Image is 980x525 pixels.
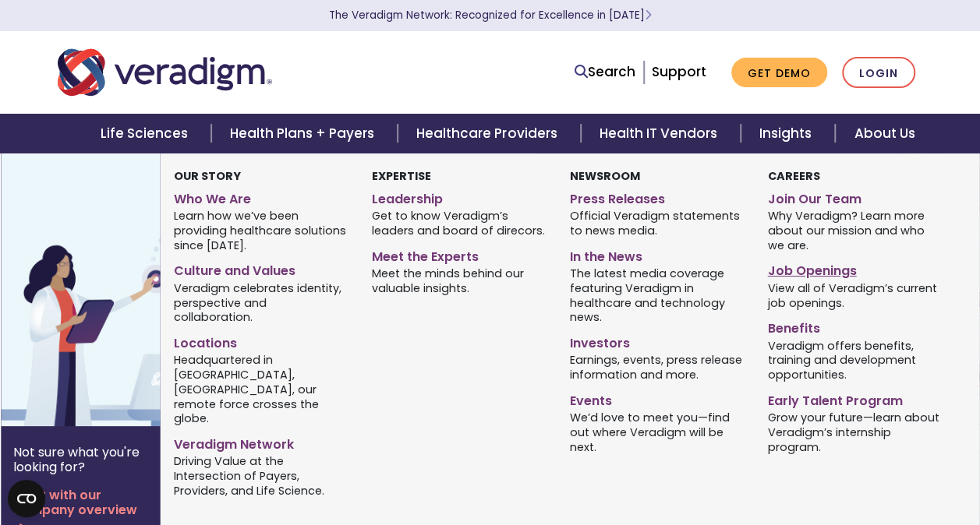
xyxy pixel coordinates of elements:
img: Veradigm logo [58,47,272,98]
a: Leadership [372,185,547,208]
a: Search [575,62,635,83]
a: Investors [570,329,745,352]
strong: Newsroom [570,168,640,184]
p: Not sure what you're looking for? [13,445,147,474]
span: Headquartered in [GEOGRAPHIC_DATA], [GEOGRAPHIC_DATA], our remote force crosses the globe. [174,352,348,426]
span: Learn how we’ve been providing healthcare solutions since [DATE]. [174,208,348,253]
a: Benefits [767,315,942,337]
span: Get to know Veradigm’s leaders and board of direcors. [372,208,547,238]
span: Driving Value at the Intersection of Payers, Providers, and Life Science. [174,453,348,499]
span: Why Veradigm? Learn more about our mission and who we are. [767,208,942,253]
strong: Careers [767,168,819,184]
a: Insights [741,114,835,153]
a: In the News [570,243,745,266]
a: Job Openings [767,257,942,280]
a: Life Sciences [82,114,211,153]
a: Locations [174,329,348,352]
span: Learn More [645,8,652,23]
a: Get Demo [731,58,827,88]
span: Grow your future—learn about Veradigm’s internship program. [767,410,942,455]
button: Open CMP widget [8,480,45,517]
img: Vector image of Veradigm’s Story [1,153,252,426]
a: Healthcare Providers [398,114,580,153]
strong: Expertise [372,168,431,184]
a: Who We Are [174,185,348,208]
a: Culture and Values [174,257,348,280]
a: The Veradigm Network: Recognized for Excellence in [DATE]Learn More [329,8,652,23]
span: We’d love to meet you—find out where Veradigm will be next. [570,410,745,455]
span: Official Veradigm statements to news media. [570,208,745,238]
a: Early Talent Program [767,387,942,410]
span: Earnings, events, press release information and more. [570,352,745,382]
a: Veradigm Network [174,431,348,453]
a: Events [570,387,745,410]
span: View all of Veradigm’s current job openings. [767,280,942,310]
span: Meet the minds behind our valuable insights. [372,266,547,296]
a: Support [652,62,706,81]
a: Press Releases [570,185,745,208]
a: Health IT Vendors [581,114,741,153]
a: Join Our Team [767,185,942,208]
span: The latest media coverage featuring Veradigm in healthcare and technology news. [570,266,745,325]
a: Health Plans + Payers [211,114,398,153]
a: Login [842,57,915,89]
span: Veradigm celebrates identity, perspective and collaboration. [174,280,348,325]
span: Veradigm offers benefits, training and development opportunities. [767,337,942,382]
a: Meet the Experts [372,243,547,266]
a: About Us [835,114,933,153]
strong: Our Story [174,168,241,184]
